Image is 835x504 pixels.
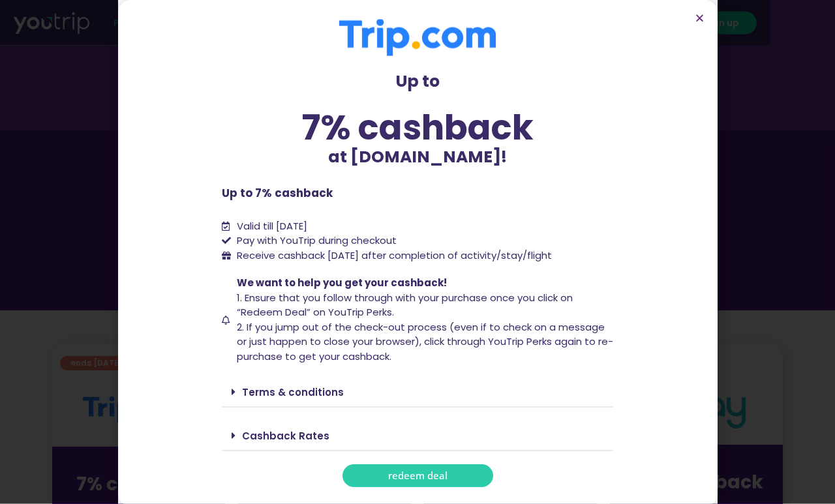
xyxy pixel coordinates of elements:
span: 1. Ensure that you follow through with your purchase once you click on “Redeem Deal” on YouTrip P... [237,291,573,319]
span: Valid till [DATE] [237,219,307,233]
div: Terms & conditions [222,377,613,408]
div: Cashback Rates [222,421,613,451]
span: We want to help you get your cashback! [237,276,447,289]
a: redeem deal [342,464,493,487]
a: Cashback Rates [242,429,329,443]
a: Terms & conditions [242,385,344,399]
span: Receive cashback [DATE] after completion of activity/stay/flight [237,248,552,262]
span: Pay with YouTrip during checkout [234,233,397,248]
span: 2. If you jump out of the check-out process (even if to check on a message or just happen to clos... [237,320,613,363]
span: redeem deal [388,471,448,481]
b: Up to 7% cashback [222,185,333,201]
a: Close [695,13,705,23]
p: at [DOMAIN_NAME]! [222,145,613,170]
p: Up to [222,69,613,94]
div: 7% cashback [222,110,613,145]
